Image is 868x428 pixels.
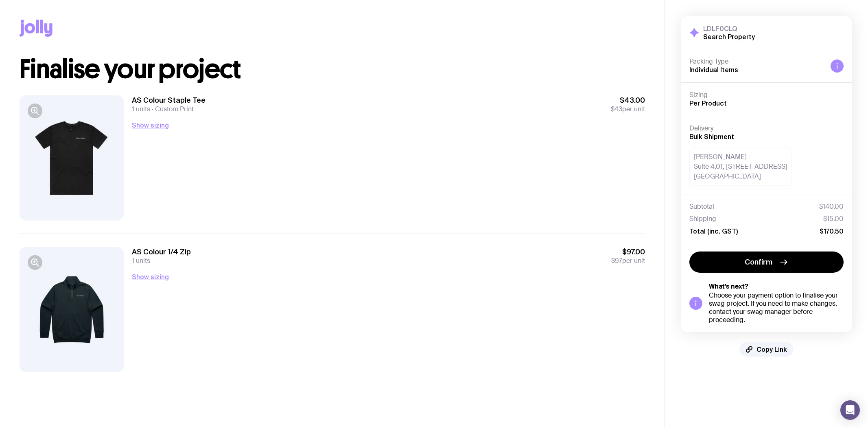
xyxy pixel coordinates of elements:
button: Show sizing [132,272,169,282]
h3: LDLF0CLQ [703,24,755,33]
span: per unit [611,105,645,113]
span: Bulk Shipment [689,133,734,140]
h4: Packing Type [689,57,824,66]
span: $97.00 [611,247,645,257]
span: Confirm [745,257,772,267]
button: Show sizing [132,120,169,130]
span: 1 units [132,105,150,113]
span: $170.50 [820,227,844,235]
h3: AS Colour 1/4 Zip [132,247,191,257]
span: $43 [611,105,622,113]
div: [PERSON_NAME] Suite 4.01, [STREET_ADDRESS] [GEOGRAPHIC_DATA] [689,148,792,186]
span: 1 units [132,256,150,265]
span: Copy Link [756,345,787,353]
span: Total (inc. GST) [689,227,738,235]
span: Per Product [689,99,727,107]
span: Subtotal [689,203,714,211]
span: Shipping [689,215,716,223]
span: $140.00 [819,203,844,211]
h3: AS Colour Staple Tee [132,95,206,105]
h5: What’s next? [709,282,844,291]
h4: Sizing [689,91,844,99]
button: Confirm [689,252,844,273]
span: Individual Items [689,66,738,73]
span: $43.00 [611,95,645,105]
button: Copy Link [739,342,794,357]
h1: Finalise your project [20,56,645,82]
span: per unit [611,257,645,265]
span: $97 [611,256,622,265]
h2: Search Property [703,33,755,41]
span: Custom Print [150,105,194,113]
div: Open Intercom Messenger [840,400,860,420]
div: Choose your payment option to finalise your swag project. If you need to make changes, contact yo... [709,291,844,324]
h4: Delivery [689,124,844,132]
span: $15.00 [823,215,844,223]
